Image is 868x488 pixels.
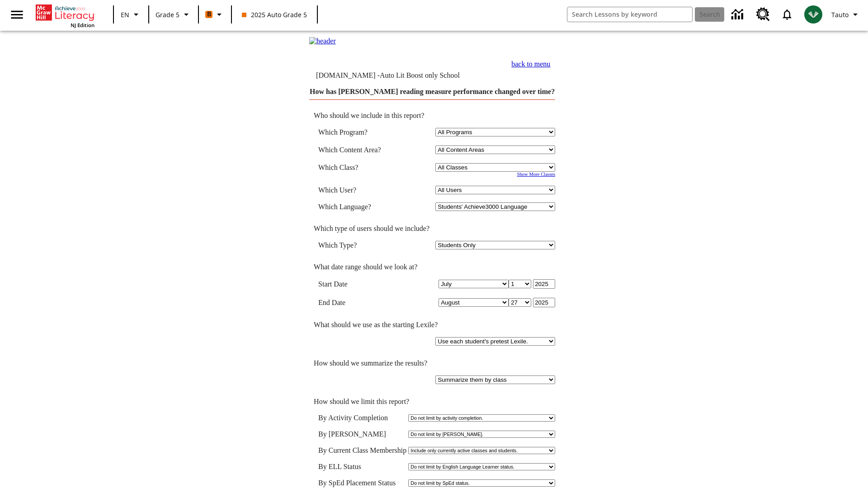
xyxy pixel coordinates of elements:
[71,22,94,28] span: NJ Edition
[309,112,555,120] td: Who should we include in this report?
[831,10,849,19] span: Tauto
[156,10,179,19] span: Grade 5
[799,3,828,26] button: Select a new avatar
[567,7,692,22] input: search field
[318,186,398,194] td: Which User?
[380,71,460,79] nobr: Auto Lit Boost only School
[207,9,211,20] span: B
[318,202,398,211] td: Which Language?
[309,359,555,367] td: How should we summarize the results?
[202,6,228,23] button: Boost Class color is orange. Change class color
[242,10,307,19] span: 2025 Auto Grade 5
[309,225,555,233] td: Which type of users should we include?
[751,2,775,27] a: Resource Center, Will open in new tab
[318,146,381,154] nobr: Which Content Area?
[318,128,398,136] td: Which Program?
[517,172,556,177] a: Show More Classes
[318,430,406,438] td: By [PERSON_NAME]
[316,71,460,80] td: [DOMAIN_NAME] -
[309,37,336,45] img: header
[117,6,146,23] button: Language: EN, Select a language
[121,10,129,19] span: EN
[318,463,406,471] td: By ELL Status
[4,1,30,28] button: Open side menu
[309,263,555,271] td: What date range should we look at?
[511,60,550,68] a: back to menu
[318,298,398,307] td: End Date
[318,414,406,422] td: By Activity Completion
[828,6,864,23] button: Profile/Settings
[318,241,398,249] td: Which Type?
[775,3,799,26] a: Notifications
[309,321,555,329] td: What should we use as the starting Lexile?
[309,398,555,406] td: How should we limit this report?
[36,3,94,28] div: Home
[318,279,398,289] td: Start Date
[726,2,751,27] a: Data Center
[804,5,822,23] img: avatar image
[318,163,398,172] td: Which Class?
[318,479,406,487] td: By SpEd Placement Status
[152,6,195,23] button: Grade: Grade 5, Select a grade
[318,446,406,455] td: By Current Class Membership
[310,88,555,95] a: How has [PERSON_NAME] reading measure performance changed over time?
